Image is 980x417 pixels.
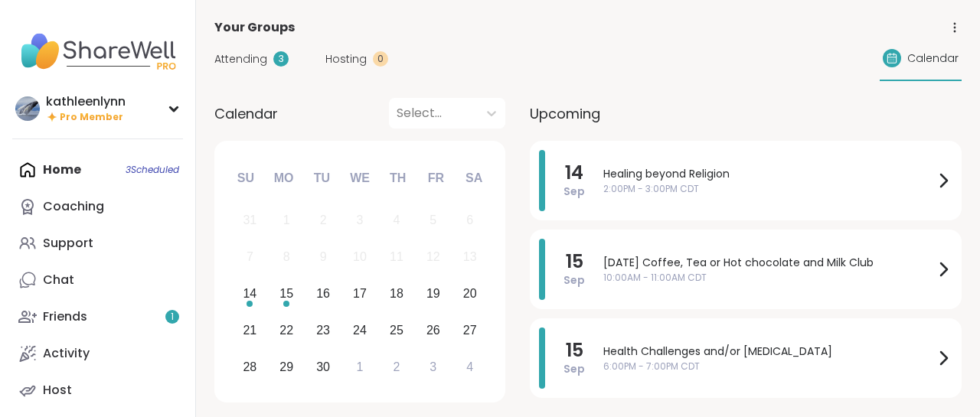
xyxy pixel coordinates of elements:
div: 5 [430,210,436,230]
div: Not available Friday, September 12th, 2025 [416,241,449,274]
div: 16 [316,283,330,304]
span: 1 [171,311,174,324]
div: Choose Tuesday, September 16th, 2025 [307,278,340,311]
div: Not available Monday, September 8th, 2025 [270,241,303,274]
div: Chat [43,272,74,288]
div: Choose Monday, September 15th, 2025 [270,278,303,311]
div: Not available Wednesday, September 10th, 2025 [344,241,377,274]
div: 20 [463,283,477,304]
div: Not available Thursday, September 11th, 2025 [381,241,413,274]
div: 13 [463,246,477,267]
div: Not available Wednesday, September 3rd, 2025 [344,204,377,237]
div: kathleenlynn [46,93,126,110]
div: 2 [393,357,400,377]
div: Not available Saturday, September 6th, 2025 [453,204,486,237]
a: Activity [12,335,183,372]
span: Health Challenges and/or [MEDICAL_DATA] [603,344,934,360]
div: Choose Sunday, September 14th, 2025 [234,278,266,311]
div: 9 [320,246,327,267]
div: Sa [457,161,491,195]
span: 15 [566,251,583,272]
span: Sep [563,361,585,376]
div: Th [381,161,415,195]
div: 1 [283,210,290,230]
img: kathleenlynn [15,96,40,121]
span: Healing beyond Religion [603,166,934,182]
div: 17 [353,283,367,304]
div: 24 [353,320,367,340]
div: 25 [390,320,403,340]
span: Calendar [214,103,278,124]
div: 6 [466,210,473,230]
div: 3 [357,210,364,230]
span: 15 [566,340,583,361]
span: Sep [563,272,585,288]
div: Choose Thursday, September 25th, 2025 [381,314,413,347]
div: Choose Sunday, September 28th, 2025 [234,350,266,383]
div: Not available Monday, September 1st, 2025 [270,204,303,237]
span: [DATE] Coffee, Tea or Hot chocolate and Milk Club [603,255,934,271]
div: Choose Monday, September 22nd, 2025 [270,314,303,347]
div: Mo [266,161,300,195]
div: 10 [353,246,367,267]
div: 7 [247,246,253,267]
span: Attending [214,51,267,67]
div: 28 [243,357,256,377]
div: 2 [320,210,327,230]
span: 14 [565,162,583,184]
span: Hosting [325,51,367,67]
div: 3 [273,51,289,67]
div: Choose Thursday, September 18th, 2025 [381,278,413,311]
div: Choose Wednesday, September 24th, 2025 [344,314,377,347]
div: 3 [430,357,436,377]
div: 15 [279,283,293,304]
div: We [343,161,377,195]
div: 11 [390,246,403,267]
div: 22 [279,320,293,340]
div: 23 [316,320,330,340]
div: Activity [43,345,90,362]
div: Choose Monday, September 29th, 2025 [270,350,303,383]
a: Coaching [12,188,183,225]
span: Sep [563,184,585,199]
div: Not available Saturday, September 13th, 2025 [453,241,486,274]
div: Coaching [43,198,104,215]
div: Choose Friday, October 3rd, 2025 [416,350,449,383]
div: Choose Sunday, September 21st, 2025 [234,314,266,347]
div: Choose Tuesday, September 30th, 2025 [307,350,340,383]
div: Choose Wednesday, October 1st, 2025 [344,350,377,383]
div: 18 [390,283,403,304]
div: Choose Thursday, October 2nd, 2025 [381,350,413,383]
a: Host [12,372,183,409]
div: 19 [426,283,440,304]
div: Not available Sunday, August 31st, 2025 [234,204,266,237]
a: Chat [12,262,183,298]
div: 21 [243,320,256,340]
div: Choose Saturday, October 4th, 2025 [453,350,486,383]
div: Fr [419,161,452,195]
div: 29 [279,357,293,377]
div: month 2025-09 [231,202,488,385]
div: Not available Friday, September 5th, 2025 [416,204,449,237]
div: Choose Wednesday, September 17th, 2025 [344,278,377,311]
a: Friends1 [12,298,183,335]
div: Not available Sunday, September 7th, 2025 [234,241,266,274]
div: 8 [283,246,290,267]
div: 27 [463,320,477,340]
div: Choose Saturday, September 27th, 2025 [453,314,486,347]
div: Not available Tuesday, September 2nd, 2025 [307,204,340,237]
span: Pro Member [60,111,123,124]
span: 10:00AM - 11:00AM CDT [603,271,934,285]
div: 0 [373,51,388,67]
div: 4 [466,357,473,377]
span: Upcoming [530,103,600,124]
div: 14 [243,283,256,304]
div: 4 [393,210,400,230]
div: Not available Tuesday, September 9th, 2025 [307,241,340,274]
div: 30 [316,357,330,377]
div: Su [229,161,263,195]
div: 31 [243,210,256,230]
div: Choose Friday, September 19th, 2025 [416,278,449,311]
div: Choose Saturday, September 20th, 2025 [453,278,486,311]
div: Not available Thursday, September 4th, 2025 [381,204,413,237]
